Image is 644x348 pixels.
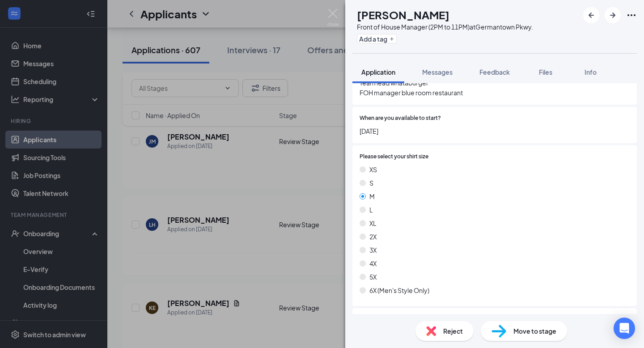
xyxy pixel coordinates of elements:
[357,7,449,22] h1: [PERSON_NAME]
[583,7,599,23] button: ArrowLeftNew
[360,68,630,98] span: Care Director ywca Team lead whataburger FOH manager blue room restaurant
[360,153,428,161] span: Please select your shirt size
[369,191,375,201] span: M
[369,232,377,242] span: 2X
[607,10,618,21] svg: ArrowRight
[369,178,373,188] span: S
[369,165,377,174] span: XS
[479,68,510,76] span: Feedback
[539,68,552,76] span: Files
[389,36,394,42] svg: Plus
[369,272,377,282] span: 5X
[614,318,635,339] div: Open Intercom Messenger
[357,22,533,31] div: Front of House Manager (2PM to 11PM) at Germantown Pkwy.
[369,218,376,228] span: XL
[360,114,441,123] span: When are you available to start?
[585,68,597,76] span: Info
[422,68,453,76] span: Messages
[626,10,637,21] svg: Ellipses
[443,326,463,336] span: Reject
[361,68,395,76] span: Application
[369,205,373,215] span: L
[369,285,429,295] span: 6X (Men's Style Only)
[357,34,397,43] button: PlusAdd a tag
[605,7,621,23] button: ArrowRight
[360,126,630,136] span: [DATE]
[586,10,597,21] svg: ArrowLeftNew
[369,245,377,255] span: 3X
[369,259,377,268] span: 4X
[513,326,556,336] span: Move to stage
